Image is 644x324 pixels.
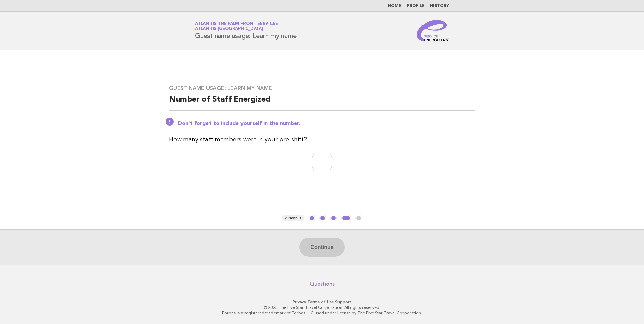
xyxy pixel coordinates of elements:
[282,215,304,222] button: < Previous
[319,215,326,222] button: 2
[195,22,278,31] a: Atlantis The Palm Front ServicesAtlantis [GEOGRAPHIC_DATA]
[169,135,475,144] p: How many staff members were in your pre-shift?
[335,300,352,304] a: Support
[310,281,335,287] a: Questions
[407,4,425,8] a: Profile
[417,20,449,41] img: Service Energizers
[293,300,306,304] a: Privacy
[330,215,337,222] button: 3
[341,215,351,222] button: 4
[116,305,528,310] p: © 2025 The Five Star Travel Corporation. All rights reserved.
[195,27,263,31] span: Atlantis [GEOGRAPHIC_DATA]
[309,215,315,222] button: 1
[430,4,449,8] a: History
[307,300,334,304] a: Terms of Use
[116,310,528,316] p: Forbes is a registered trademark of Forbes LLC used under license by The Five Star Travel Corpora...
[178,120,475,127] p: Don't forget to include yourself in the number.
[388,4,401,8] a: Home
[195,22,296,39] h1: Guest name usage: Learn my name
[116,299,528,305] p: · ·
[169,94,475,111] h2: Number of Staff Energized
[169,85,475,92] h3: Guest name usage: Learn my name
